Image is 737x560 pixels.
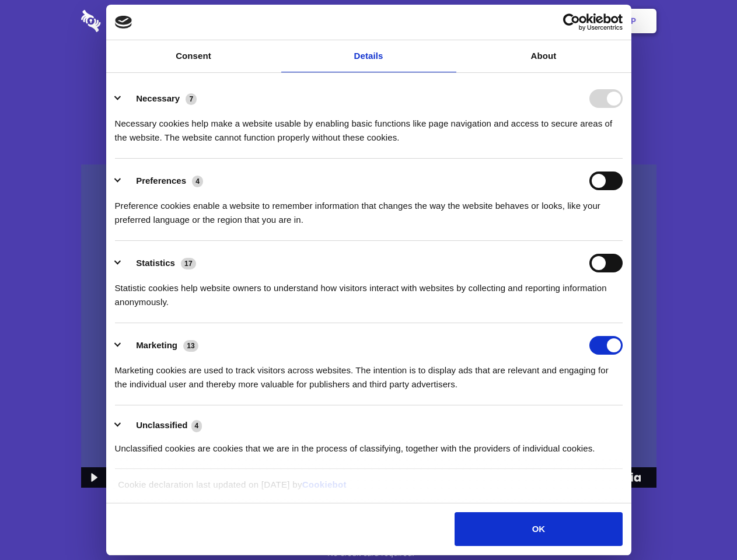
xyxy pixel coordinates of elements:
a: About [456,40,631,72]
a: Pricing [343,3,393,39]
button: Necessary (7) [115,89,204,108]
button: Play Video [81,467,105,488]
button: Statistics (17) [115,254,204,272]
a: Cookiebot [302,480,347,489]
img: logo [115,16,132,29]
img: logo-wordmark-white-trans-d4663122ce5f474addd5e946df7df03e33cb6a1c49d2221995e7729f52c070b2.svg [81,10,181,32]
label: Statistics [136,258,175,268]
span: 4 [191,420,202,432]
a: Usercentrics Cookiebot - opens in a new window [521,13,623,31]
a: Contact [473,3,527,39]
span: 7 [186,93,197,105]
div: Necessary cookies help make a website usable by enabling basic functions like page navigation and... [115,108,623,145]
label: Preferences [136,176,186,185]
a: Consent [106,40,281,72]
label: Marketing [136,340,177,350]
a: Login [529,3,580,39]
button: Marketing (13) [115,336,206,355]
button: Unclassified (4) [115,418,209,433]
a: Details [281,40,456,72]
div: Unclassified cookies are cookies that we are in the process of classifying, together with the pro... [115,433,623,456]
label: Necessary [136,93,180,103]
div: Cookie declaration last updated on [DATE] by [109,478,628,501]
div: Preference cookies enable a website to remember information that changes the way the website beha... [115,190,623,227]
iframe: Drift Widget Chat Controller [679,502,723,546]
div: Marketing cookies are used to track visitors across websites. The intention is to display ads tha... [115,355,623,391]
button: OK [455,512,622,546]
span: 13 [183,340,198,352]
h1: Eliminate Slack Data Loss. [81,52,656,94]
h4: Auto-redaction of sensitive data, encrypted data sharing and self-destructing private chats. Shar... [81,106,656,145]
img: Sharesecret [81,164,656,488]
span: 17 [181,258,196,269]
div: Statistic cookies help website owners to understand how visitors interact with websites by collec... [115,272,623,309]
span: 4 [192,176,203,187]
button: Preferences (4) [115,171,211,190]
